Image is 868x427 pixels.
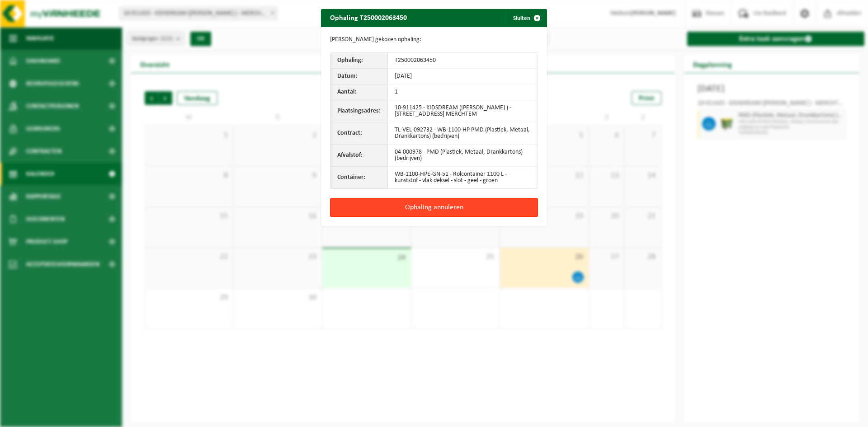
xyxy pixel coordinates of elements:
[506,9,546,27] button: Sluiten
[330,36,538,43] p: [PERSON_NAME] gekozen ophaling:
[388,122,538,145] td: TL-VEL-092732 - WB-1100-HP PMD (Plastiek, Metaal, Drankkartons) (bedrijven)
[330,84,388,100] th: Aantal:
[321,9,416,26] h2: Ophaling T250002063450
[330,53,388,69] th: Ophaling:
[388,145,538,167] td: 04-000978 - PMD (Plastiek, Metaal, Drankkartons) (bedrijven)
[330,100,388,122] th: Plaatsingsadres:
[330,69,388,84] th: Datum:
[330,198,538,217] button: Ophaling annuleren
[388,100,538,122] td: 10-911425 - KIDSDREAM ([PERSON_NAME] ) - [STREET_ADDRESS] MERCHTEM
[388,167,538,188] td: WB-1100-HPE-GN-51 - Rolcontainer 1100 L - kunststof - vlak deksel - slot - geel - groen
[330,145,388,167] th: Afvalstof:
[388,84,538,100] td: 1
[330,167,388,188] th: Container:
[388,69,538,84] td: [DATE]
[388,53,538,69] td: T250002063450
[330,122,388,145] th: Contract:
